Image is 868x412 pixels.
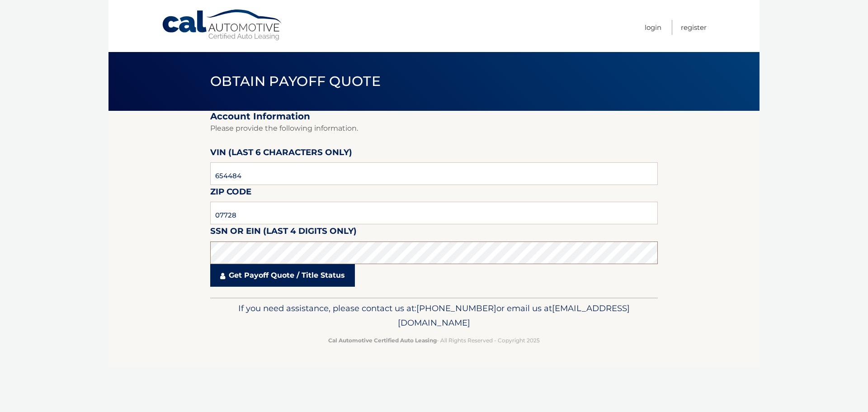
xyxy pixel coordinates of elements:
[161,9,283,41] a: Cal Automotive
[328,337,437,344] strong: Cal Automotive Certified Auto Leasing
[210,73,381,90] span: Obtain Payoff Quote
[210,146,352,162] label: VIN (last 6 characters only)
[210,185,251,202] label: Zip Code
[645,20,661,35] a: Login
[216,301,652,330] p: If you need assistance, please contact us at: or email us at
[216,336,652,345] p: - All Rights Reserved - Copyright 2025
[416,303,496,313] span: [PHONE_NUMBER]
[681,20,707,35] a: Register
[210,264,355,287] a: Get Payoff Quote / Title Status
[210,224,357,241] label: SSN or EIN (last 4 digits only)
[210,111,658,122] h2: Account Information
[210,122,658,135] p: Please provide the following information.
